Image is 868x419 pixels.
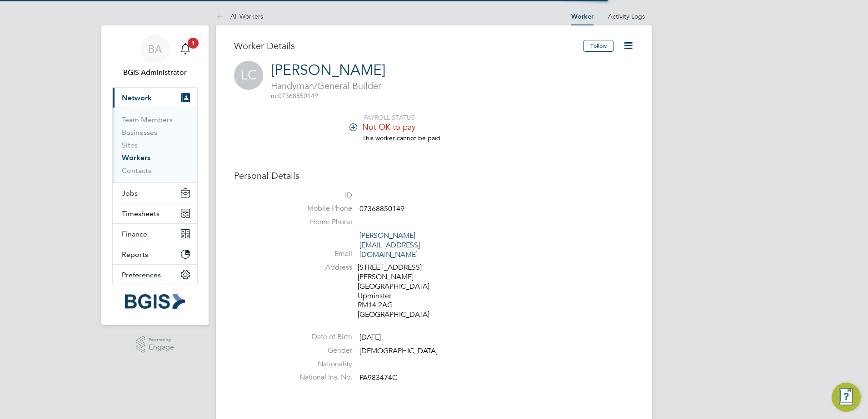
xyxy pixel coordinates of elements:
[832,383,861,412] button: Engage Resource Center
[148,43,162,55] span: BA
[608,12,645,20] a: Activity Logs
[122,209,160,218] span: Timesheets
[113,244,197,264] button: Reports
[364,113,415,122] span: PAYROLL STATUS
[122,230,147,238] span: Finance
[113,183,197,203] button: Jobs
[571,13,594,20] a: Worker
[113,265,197,285] button: Preferences
[271,80,385,92] span: Handyman/General Builder
[122,271,161,279] span: Preferences
[112,35,198,78] a: BABGIS Administrator
[113,224,197,244] button: Finance
[113,88,197,108] button: Network
[358,263,444,320] div: [STREET_ADDRESS] [PERSON_NAME][GEOGRAPHIC_DATA] Upminster RM14 2AG [GEOGRAPHIC_DATA]
[101,25,209,325] nav: Main navigation
[188,38,199,49] span: 1
[583,40,614,52] button: Follow
[359,231,420,259] a: [PERSON_NAME][EMAIL_ADDRESS][DOMAIN_NAME]
[122,94,152,102] span: Network
[122,153,150,162] a: Workers
[216,12,263,20] a: All Workers
[113,203,197,223] button: Timesheets
[362,122,416,132] span: Not OK to pay
[289,346,352,355] label: Gender
[149,336,174,344] span: Powered by
[289,249,352,259] label: Email
[359,333,381,342] span: [DATE]
[359,346,438,355] span: [DEMOGRAPHIC_DATA]
[112,67,198,78] span: BGIS Administrator
[122,128,157,137] a: Businesses
[271,92,278,100] span: m:
[122,250,148,259] span: Reports
[122,166,151,175] a: Contacts
[289,332,352,342] label: Date of Birth
[122,189,138,197] span: Jobs
[289,204,352,213] label: Mobile Phone
[362,134,440,142] span: This worker cannot be paid
[122,115,173,124] a: Team Members
[113,108,197,182] div: Network
[234,40,583,52] h3: Worker Details
[125,294,185,309] img: bgis-logo-retina.png
[289,263,352,272] label: Address
[289,217,352,227] label: Home Phone
[234,170,634,182] h3: Personal Details
[112,294,198,309] a: Go to home page
[359,205,404,214] span: 07368850149
[234,61,263,90] span: LC
[289,373,352,382] label: National Ins. No.
[136,336,175,353] a: Powered byEngage
[176,35,195,64] a: 1
[289,360,352,369] label: Nationality
[122,141,138,149] a: Sites
[149,344,174,351] span: Engage
[271,92,318,100] span: 07368850149
[359,374,397,383] span: PA983474C
[289,191,352,200] label: ID
[271,61,385,79] a: [PERSON_NAME]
